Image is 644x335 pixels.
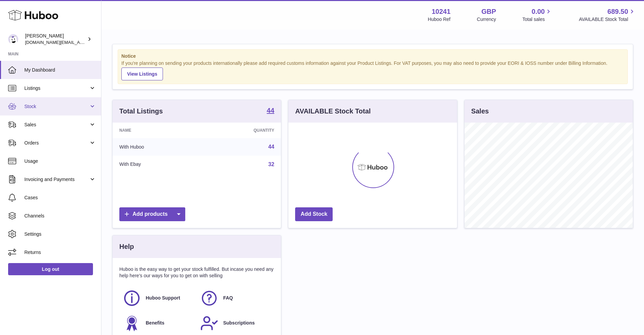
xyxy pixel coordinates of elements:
span: Cases [24,195,96,201]
td: With Ebay [113,156,201,173]
strong: Notice [121,53,624,59]
h3: AVAILABLE Stock Total [295,107,371,116]
a: 44 [267,107,274,115]
div: [PERSON_NAME] [25,33,86,46]
span: Orders [24,140,89,146]
span: FAQ [223,295,233,301]
strong: 44 [267,107,274,114]
a: 689.50 AVAILABLE Stock Total [579,7,636,23]
a: Huboo Support [123,289,193,307]
div: Currency [477,16,496,23]
img: londonaquatics.online@gmail.com [8,34,18,44]
strong: GBP [481,7,496,16]
span: 0.00 [532,7,545,16]
div: If you're planning on sending your products internationally please add required customs informati... [121,60,624,80]
span: Subscriptions [223,320,255,326]
a: Benefits [123,314,193,332]
td: With Huboo [113,138,201,156]
th: Quantity [201,123,281,138]
a: FAQ [200,289,271,307]
span: Stock [24,103,89,110]
span: Huboo Support [146,295,180,301]
span: Usage [24,158,96,164]
span: My Dashboard [24,67,96,73]
span: [DOMAIN_NAME][EMAIL_ADDRESS][DOMAIN_NAME] [25,40,135,45]
div: Huboo Ref [428,16,451,23]
a: View Listings [121,68,163,80]
span: Invoicing and Payments [24,176,89,183]
a: Subscriptions [200,314,271,332]
a: Add products [119,207,185,221]
span: Channels [24,213,96,219]
span: Listings [24,85,89,92]
a: Add Stock [295,207,333,221]
a: 0.00 Total sales [522,7,552,23]
p: Huboo is the easy way to get your stock fulfilled. But incase you need any help here's our ways f... [119,266,274,279]
span: Settings [24,231,96,237]
strong: 10241 [432,7,451,16]
a: 32 [268,161,275,167]
h3: Total Listings [119,107,163,116]
h3: Help [119,242,134,251]
span: AVAILABLE Stock Total [579,16,636,23]
span: Benefits [146,320,164,326]
a: Log out [8,263,93,275]
span: 689.50 [607,7,628,16]
span: Sales [24,122,89,128]
th: Name [113,123,201,138]
h3: Sales [471,107,489,116]
span: Returns [24,249,96,256]
a: 44 [268,144,275,150]
span: Total sales [522,16,552,23]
